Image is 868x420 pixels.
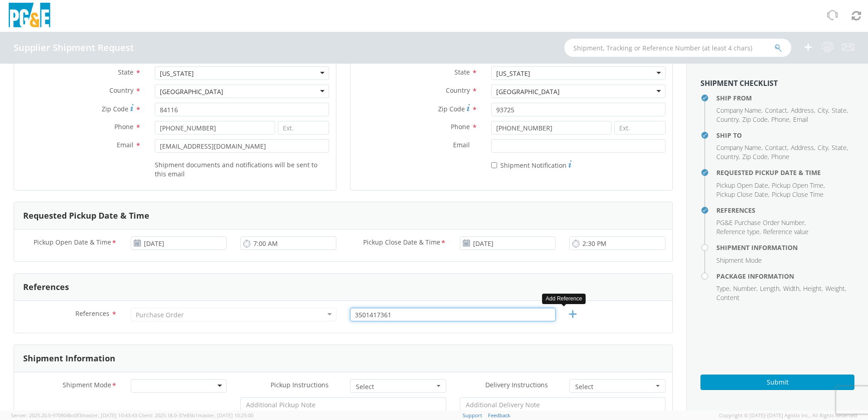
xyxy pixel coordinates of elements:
span: Company Name [716,106,761,115]
h4: Ship To [716,132,854,139]
span: City [818,143,828,152]
span: Length [760,284,779,293]
h3: Requested Pickup Date & Time [23,211,149,220]
label: Shipment documents and notifications will be sent to this email [155,159,329,179]
span: Reference type [716,227,759,236]
span: Email [117,140,133,149]
li: , [818,143,829,152]
span: Select [575,382,654,391]
span: Pickup Close Date & Time [363,238,440,248]
li: , [760,284,781,293]
h4: Supplier Shipment Request [14,43,134,53]
span: Delivery Instructions [485,380,548,389]
div: [US_STATE] [160,69,194,78]
div: [GEOGRAPHIC_DATA] [496,87,560,96]
span: Country [716,152,739,161]
li: , [716,190,769,199]
li: , [772,181,825,190]
span: Pickup Instructions [271,380,329,389]
span: Type [716,284,730,293]
div: Add Reference [542,294,586,304]
span: Zip Code [742,152,768,161]
li: , [765,143,789,152]
span: Number [733,284,756,293]
span: State [454,68,470,76]
span: Contact [765,143,787,152]
li: , [742,115,769,124]
span: Zip Code [438,105,465,113]
div: [US_STATE] [496,69,530,78]
li: , [803,284,823,293]
li: , [716,106,763,115]
span: master, [DATE] 10:43:43 [82,412,137,419]
span: State [118,68,133,76]
span: Country [109,86,133,95]
li: , [716,152,740,161]
span: References [75,309,109,318]
span: master, [DATE] 10:25:00 [198,412,253,419]
span: Select [356,382,434,391]
li: , [791,143,815,152]
li: , [716,181,769,190]
span: Country [716,115,739,124]
span: Width [783,284,799,293]
span: Reference value [763,227,809,236]
input: Ext. [278,121,329,135]
span: Pickup Open Date & Time [34,238,111,248]
input: Shipment Notification [491,162,497,168]
input: 10 Digit PG&E PO Number [350,308,556,321]
li: , [765,106,789,115]
li: , [742,152,769,161]
label: Shipment Notification [491,159,572,170]
h3: References [23,283,69,292]
li: , [818,106,829,115]
h4: Package Information [716,273,854,280]
li: , [791,106,815,115]
span: Pickup Close Time [772,190,824,199]
span: Server: 2025.20.0-970904bc0f3 [11,412,137,419]
span: Pickup Open Date [716,181,768,190]
span: Company Name [716,143,761,152]
span: Height [803,284,822,293]
span: State [832,106,847,115]
li: , [783,284,801,293]
span: State [832,143,847,152]
span: Country [446,86,470,95]
h4: Ship From [716,95,854,101]
div: Purchase Order [136,310,184,320]
li: , [716,284,731,293]
span: Zip Code [102,105,128,113]
span: Copyright © [DATE]-[DATE] Agistix Inc., All Rights Reserved [719,412,857,419]
a: Feedback [488,412,510,419]
span: Phone [451,122,470,131]
span: Contact [765,106,787,115]
span: Pickup Open Time [772,181,824,190]
span: Shipment Mode [63,380,111,391]
button: Select [569,379,666,393]
span: Content [716,293,740,302]
li: , [716,227,761,236]
input: Shipment, Tracking or Reference Number (at least 4 chars) [564,39,791,57]
span: PG&E Purchase Order Number [716,218,804,227]
li: , [832,143,848,152]
span: Phone [771,152,789,161]
span: Address [791,106,814,115]
button: Select [350,379,446,393]
div: [GEOGRAPHIC_DATA] [160,87,223,96]
button: Submit [700,375,854,390]
h4: Requested Pickup Date & Time [716,169,854,176]
li: , [733,284,758,293]
li: , [716,115,740,124]
span: Address [791,143,814,152]
li: , [825,284,846,293]
input: Ext. [614,121,666,135]
a: Support [463,412,482,419]
h4: References [716,207,854,214]
strong: Shipment Checklist [700,78,778,88]
span: Phone [114,122,133,131]
h4: Shipment Information [716,244,854,251]
span: Client: 2025.18.0-37e85b1 [138,412,253,419]
span: Shipment Mode [716,256,762,265]
span: Email [793,115,808,124]
span: Pickup Close Date [716,190,768,199]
